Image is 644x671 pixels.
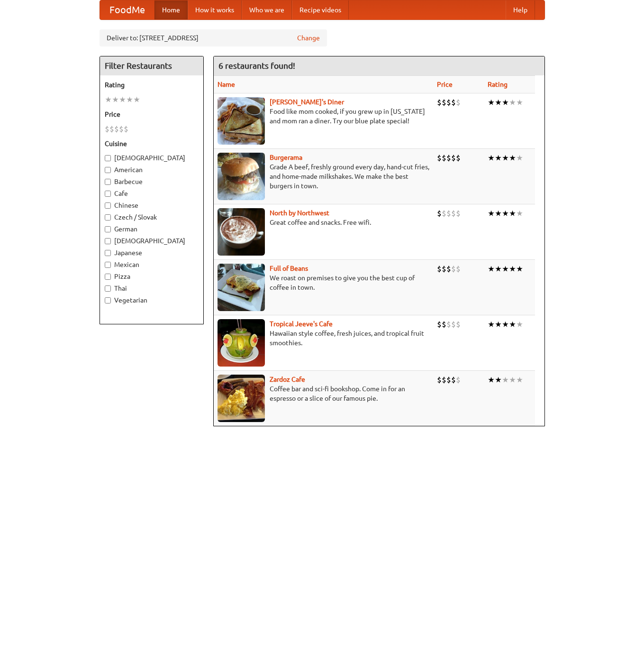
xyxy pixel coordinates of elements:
[488,97,495,108] li: ★
[105,179,111,185] input: Barbecue
[112,94,119,105] li: ★
[218,273,429,292] p: We roast on premises to give you the best cup of coffee in town.
[451,97,456,108] li: $
[451,153,456,163] li: $
[502,264,509,274] li: ★
[270,209,329,217] b: North by Northwest
[124,124,128,134] li: $
[105,285,111,292] input: Thai
[105,110,199,119] h5: Price
[105,297,111,303] input: Vegetarian
[509,153,516,163] li: ★
[509,375,516,385] li: ★
[446,375,451,385] li: $
[105,274,111,280] input: Pizza
[488,81,508,88] a: Rating
[442,264,446,274] li: $
[437,153,442,163] li: $
[105,165,199,175] label: American
[456,208,461,219] li: $
[109,124,114,134] li: $
[456,153,461,163] li: $
[270,265,308,272] a: Full of Beans
[488,153,495,163] li: ★
[105,260,199,269] label: Mexican
[218,264,265,311] img: beans.jpg
[105,238,111,244] input: [DEMOGRAPHIC_DATA]
[495,264,502,274] li: ★
[442,97,446,108] li: $
[442,375,446,385] li: $
[442,319,446,330] li: $
[105,284,199,293] label: Thai
[218,375,265,422] img: zardoz.jpg
[516,319,523,330] li: ★
[105,191,111,197] input: Cafe
[488,208,495,219] li: ★
[292,0,349,19] a: Recipe videos
[437,375,442,385] li: $
[451,375,456,385] li: $
[105,153,199,163] label: [DEMOGRAPHIC_DATA]
[456,97,461,108] li: $
[105,224,199,234] label: German
[270,320,333,328] b: Tropical Jeeve's Cafe
[495,153,502,163] li: ★
[218,61,295,70] ng-pluralize: 6 restaurants found!
[516,264,523,274] li: ★
[502,208,509,219] li: ★
[114,124,119,134] li: $
[509,97,516,108] li: ★
[105,248,199,257] label: Japanese
[437,319,442,330] li: $
[188,0,242,19] a: How it works
[509,208,516,219] li: ★
[495,375,502,385] li: ★
[451,319,456,330] li: $
[516,208,523,219] li: ★
[119,124,124,134] li: $
[516,153,523,163] li: ★
[446,153,451,163] li: $
[218,208,265,256] img: north.jpg
[270,376,305,383] a: Zardoz Cafe
[451,208,456,219] li: $
[495,208,502,219] li: ★
[133,94,140,105] li: ★
[105,250,111,256] input: Japanese
[105,201,199,210] label: Chinese
[154,0,188,19] a: Home
[105,272,199,281] label: Pizza
[100,56,203,75] h4: Filter Restaurants
[488,375,495,385] li: ★
[218,218,429,227] p: Great coffee and snacks. Free wifi.
[506,0,535,19] a: Help
[105,189,199,198] label: Cafe
[105,124,109,134] li: $
[100,29,327,46] div: Deliver to: [STREET_ADDRESS]
[456,319,461,330] li: $
[105,212,199,222] label: Czech / Slovak
[242,0,292,19] a: Who we are
[446,319,451,330] li: $
[105,177,199,186] label: Barbecue
[446,264,451,274] li: $
[218,329,429,348] p: Hawaiian style coffee, fresh juices, and tropical fruit smoothies.
[270,98,344,106] a: [PERSON_NAME]'s Diner
[442,153,446,163] li: $
[105,295,199,305] label: Vegetarian
[218,384,429,403] p: Coffee bar and sci-fi bookshop. Come in for an espresso or a slice of our famous pie.
[509,264,516,274] li: ★
[100,0,154,19] a: FoodMe
[502,319,509,330] li: ★
[495,319,502,330] li: ★
[105,167,111,173] input: American
[437,97,442,108] li: $
[270,154,302,161] b: Burgerama
[495,97,502,108] li: ★
[105,155,111,161] input: [DEMOGRAPHIC_DATA]
[437,208,442,219] li: $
